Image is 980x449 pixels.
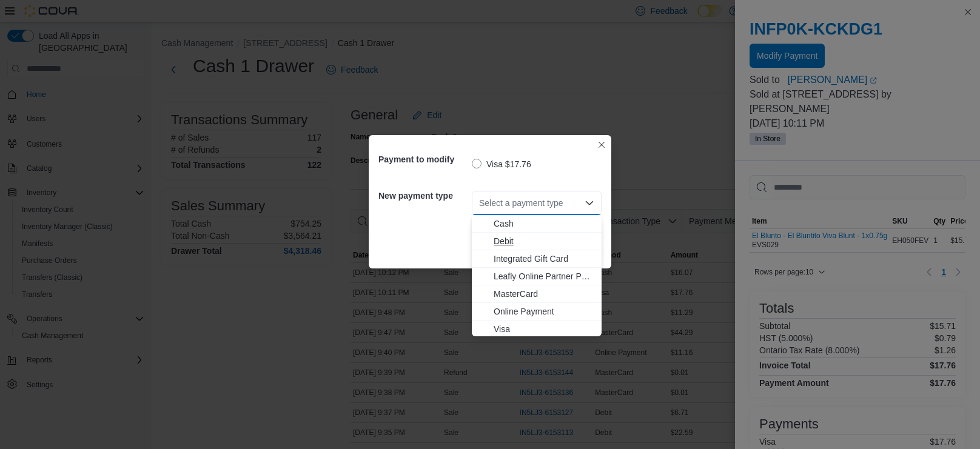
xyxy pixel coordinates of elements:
button: Closes this modal window [594,138,609,152]
span: Cash [494,218,594,230]
button: Debit [472,233,602,250]
input: Accessible screen reader label [479,196,480,210]
button: Online Payment [472,303,602,321]
span: Integrated Gift Card [494,253,594,265]
button: Cash [472,215,602,233]
button: Close list of options [585,198,594,208]
span: Debit [494,235,594,247]
button: Integrated Gift Card [472,250,602,268]
h5: Payment to modify [378,147,469,171]
button: Leafly Online Partner Payment [472,268,602,285]
div: Choose from the following options [472,215,602,338]
button: Visa [472,321,602,338]
span: Leafly Online Partner Payment [494,270,594,282]
span: Online Payment [494,305,594,318]
label: Visa $17.76 [472,157,531,171]
span: Visa [494,323,594,335]
span: MasterCard [494,288,594,300]
h5: New payment type [378,184,469,208]
button: MasterCard [472,285,602,303]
